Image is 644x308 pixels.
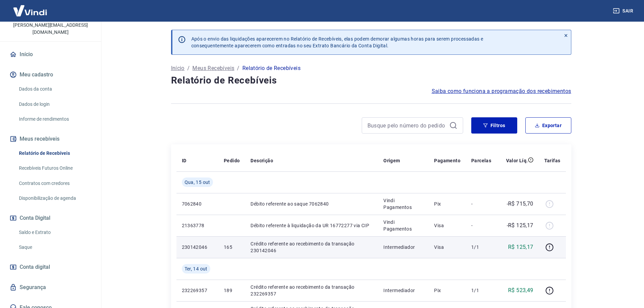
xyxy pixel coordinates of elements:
[8,132,93,146] button: Meus recebíveis
[242,64,301,72] p: Relatório de Recebíveis
[251,200,373,207] p: Débito referente ao saque 7062840
[251,157,273,164] p: Descrição
[383,197,423,211] p: Vindi Pagamentos
[251,284,373,297] p: Crédito referente ao recebimento da transação 232269357
[16,161,93,175] a: Recebíveis Futuros Online
[471,222,491,229] p: -
[507,200,533,208] p: -R$ 715,70
[5,22,96,36] p: [PERSON_NAME][EMAIL_ADDRESS][DOMAIN_NAME]
[16,146,93,160] a: Relatório de Recebíveis
[182,222,213,229] p: 21363778
[544,157,560,164] p: Tarifas
[224,287,240,294] p: 189
[16,97,93,111] a: Dados de login
[16,240,93,254] a: Saque
[171,64,185,72] a: Início
[367,120,447,131] input: Busque pelo número do pedido
[506,157,528,164] p: Valor Líq.
[8,47,93,62] a: Início
[8,280,93,295] a: Segurança
[8,211,93,226] button: Conta Digital
[20,262,50,272] span: Conta digital
[187,64,190,72] p: /
[192,64,234,72] a: Meus Recebíveis
[8,67,93,82] button: Meu cadastro
[16,191,93,205] a: Disponibilização de agenda
[171,74,571,87] h4: Relatório de Recebíveis
[434,287,460,294] p: Pix
[434,222,460,229] p: Visa
[508,243,533,251] p: R$ 125,17
[434,157,460,164] p: Pagamento
[434,200,460,207] p: Pix
[8,260,93,275] a: Conta digital
[16,226,93,239] a: Saldo e Extrato
[16,82,93,96] a: Dados da conta
[182,287,213,294] p: 232269357
[383,244,423,251] p: Intermediador
[508,286,533,294] p: R$ 523,49
[185,179,210,186] span: Qua, 15 out
[224,244,240,251] p: 165
[471,244,491,251] p: 1/1
[471,157,491,164] p: Parcelas
[182,157,187,164] p: ID
[237,64,239,72] p: /
[16,176,93,190] a: Contratos com credores
[251,240,373,254] p: Crédito referente ao recebimento da transação 230142046
[182,244,213,251] p: 230142046
[612,5,636,17] button: Sair
[507,221,533,230] p: -R$ 125,17
[185,265,208,272] span: Ter, 14 out
[383,287,423,294] p: Intermediador
[383,219,423,232] p: Vindi Pagamentos
[8,0,52,21] img: Vindi
[471,287,491,294] p: 1/1
[432,87,571,95] a: Saiba como funciona a programação dos recebimentos
[251,222,373,229] p: Débito referente à liquidação da UR 16772277 via CIP
[182,200,213,207] p: 7062840
[383,157,400,164] p: Origem
[224,157,240,164] p: Pedido
[525,117,571,134] button: Exportar
[471,117,517,134] button: Filtros
[471,200,491,207] p: -
[191,35,483,49] p: Após o envio das liquidações aparecerem no Relatório de Recebíveis, elas podem demorar algumas ho...
[16,112,93,126] a: Informe de rendimentos
[434,244,460,251] p: Visa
